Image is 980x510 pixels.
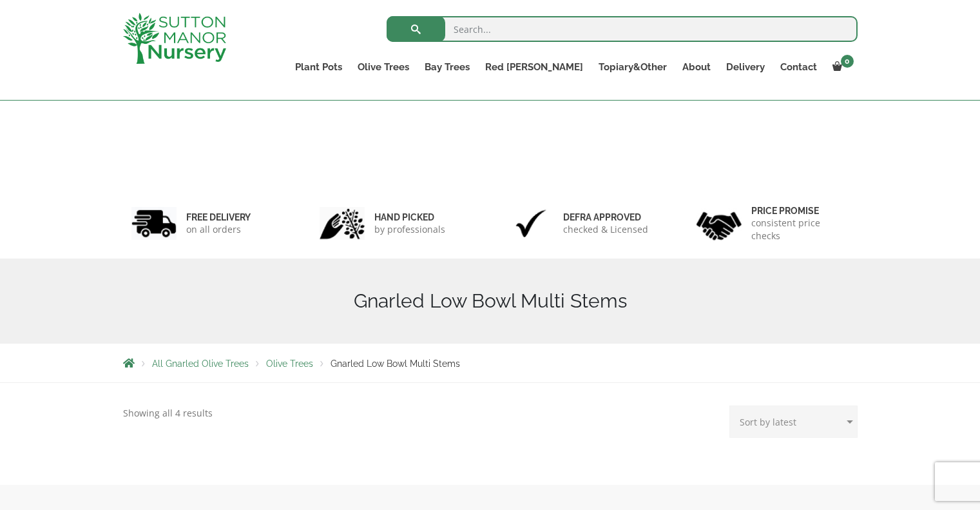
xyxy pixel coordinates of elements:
h6: FREE DELIVERY [186,211,251,223]
img: 3.jpg [508,207,553,240]
p: on all orders [186,223,251,236]
a: Plant Pots [287,58,350,76]
span: Gnarled Low Bowl Multi Stems [331,358,460,369]
a: All Gnarled Olive Trees [152,358,249,369]
a: Bay Trees [417,58,477,76]
h6: Defra approved [563,211,648,223]
a: Olive Trees [350,58,417,76]
p: consistent price checks [751,217,849,242]
p: Showing all 4 results [123,406,213,421]
h6: hand picked [374,211,445,223]
a: Delivery [718,58,773,76]
p: checked & Licensed [563,223,648,236]
h1: Gnarled Low Bowl Multi Stems [123,289,858,313]
a: Topiary&Other [591,58,675,76]
nav: Breadcrumbs [123,358,858,368]
p: by professionals [374,223,445,236]
a: Red [PERSON_NAME] [477,58,591,76]
img: 1.jpg [131,207,177,240]
span: 0 [841,55,854,68]
h6: Price promise [751,205,849,217]
a: Contact [773,58,825,76]
select: Shop order [729,406,858,438]
img: 4.jpg [697,204,742,243]
a: About [675,58,718,76]
a: 0 [825,58,858,76]
input: Search... [387,16,858,42]
img: 2.jpg [320,207,365,240]
a: Olive Trees [266,358,313,369]
img: logo [123,13,226,64]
